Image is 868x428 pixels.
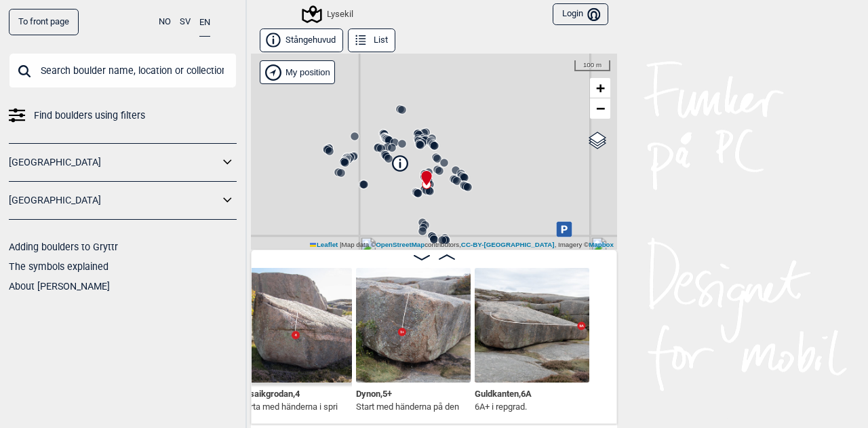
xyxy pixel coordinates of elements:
a: Zoom out [590,98,610,119]
button: NO [159,9,171,35]
p: 6A+ i repgrad. [475,400,532,414]
a: Find boulders using filters [9,106,237,125]
button: SV [180,9,191,35]
a: [GEOGRAPHIC_DATA] [9,153,219,172]
a: Layers [585,125,610,155]
button: List [348,28,395,52]
button: Stångehuvud [260,28,343,52]
a: To front page [9,9,79,35]
span: Mosaikgrodan , 4 [237,386,300,399]
img: Mosaikgrodan 210906 [237,268,352,383]
a: Leaflet [310,241,338,248]
span: Dynon , 5+ [356,386,392,399]
a: About [PERSON_NAME] [9,281,110,292]
button: EN [199,9,210,37]
span: + [596,79,605,96]
img: Dynon 210926 [356,268,471,383]
div: 100 m [574,60,610,71]
a: Mapbox [589,241,614,248]
div: Show my position [260,60,335,84]
input: Search boulder name, location or collection [9,53,237,88]
a: CC-BY-[GEOGRAPHIC_DATA] [461,241,555,248]
span: | [340,241,342,248]
a: The symbols explained [9,261,108,272]
span: Find boulders using filters [34,106,145,125]
a: OpenStreetMap [376,241,425,248]
a: [GEOGRAPHIC_DATA] [9,191,219,210]
a: Adding boulders to Gryttr [9,241,118,252]
span: − [596,100,605,117]
p: Starta med händerna i spri [237,400,338,414]
div: Lysekil [304,6,353,22]
img: Guldkanten 210926 [475,268,589,383]
span: Guldkanten , 6A [475,386,532,399]
p: Start med händerna på den [356,400,459,414]
a: Zoom in [590,78,610,98]
button: Login [553,3,608,26]
div: Map data © contributors, , Imagery © [307,240,617,250]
